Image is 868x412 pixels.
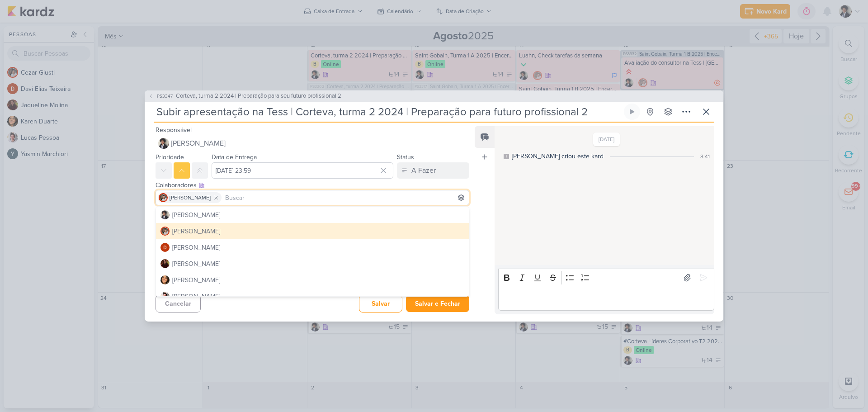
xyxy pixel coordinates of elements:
input: Buscar [223,192,467,203]
span: [PERSON_NAME] [170,194,211,202]
button: Salvar e Fechar [406,295,469,312]
button: Salvar [359,295,402,313]
button: Cancelar [156,295,201,313]
div: A Fazer [411,165,436,176]
img: Davi Elias Teixeira [160,243,170,252]
img: Jaqueline Molina [160,259,170,268]
span: Corteva, turma 2 2024 | Preparação para seu futuro profissional 2 [176,92,341,101]
button: PS3347 Corteva, turma 2 2024 | Preparação para seu futuro profissional 2 [148,92,341,101]
button: [PERSON_NAME] [156,135,469,152]
button: [PERSON_NAME] [156,207,469,223]
label: Responsável [156,126,192,134]
img: Cezar Giusti [159,193,168,202]
div: [PERSON_NAME] criou este kard [512,152,604,161]
img: Karen Duarte [160,275,170,284]
span: [PERSON_NAME] [171,138,226,149]
div: [PERSON_NAME] [172,210,220,220]
button: A Fazer [397,162,469,179]
label: Data de Entrega [212,153,257,161]
button: [PERSON_NAME] [156,256,469,272]
div: [PERSON_NAME] [172,227,220,236]
input: Select a date [212,162,393,179]
img: Pedro Luahn Simões [158,138,169,149]
img: Lucas Pessoa [160,292,170,301]
img: Cezar Giusti [160,227,170,236]
button: [PERSON_NAME] [156,272,469,288]
div: [PERSON_NAME] [172,292,220,301]
div: [PERSON_NAME] [172,243,220,252]
button: [PERSON_NAME] [156,223,469,239]
input: Kard Sem Título [154,104,622,120]
div: Colaboradores [156,180,469,190]
button: [PERSON_NAME] [156,239,469,256]
div: [PERSON_NAME] [172,275,220,285]
div: Ligar relógio [628,108,636,115]
span: PS3347 [156,93,174,99]
div: Editor editing area: main [498,286,714,311]
div: 8:41 [700,152,710,161]
div: Editor toolbar [498,269,714,286]
img: Pedro Luahn Simões [160,210,170,219]
label: Status [397,153,414,161]
div: [PERSON_NAME] [172,259,220,269]
button: [PERSON_NAME] [156,288,469,304]
label: Prioridade [156,153,184,161]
